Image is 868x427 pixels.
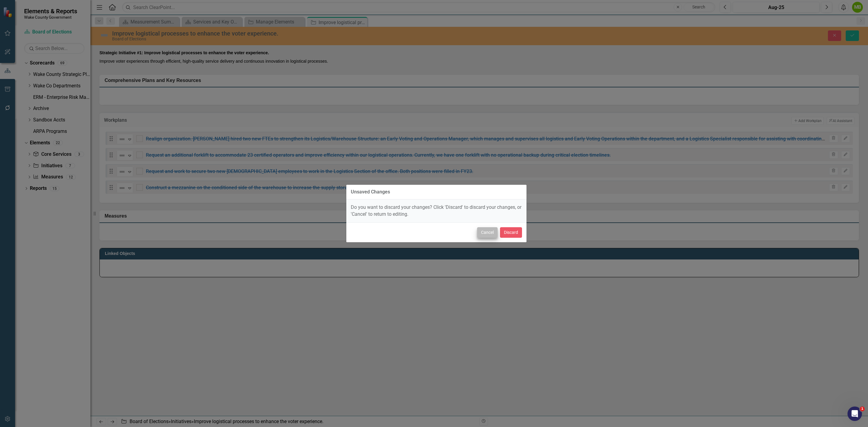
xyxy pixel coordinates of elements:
iframe: Intercom live chat [848,407,862,421]
div: Do you want to discard your changes? Click 'Discard' to discard your changes, or 'Cancel' to retu... [346,199,527,222]
div: Unsaved Changes [351,189,390,195]
span: 1 [860,407,865,411]
button: Discard [500,227,522,238]
button: Cancel [477,227,498,238]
